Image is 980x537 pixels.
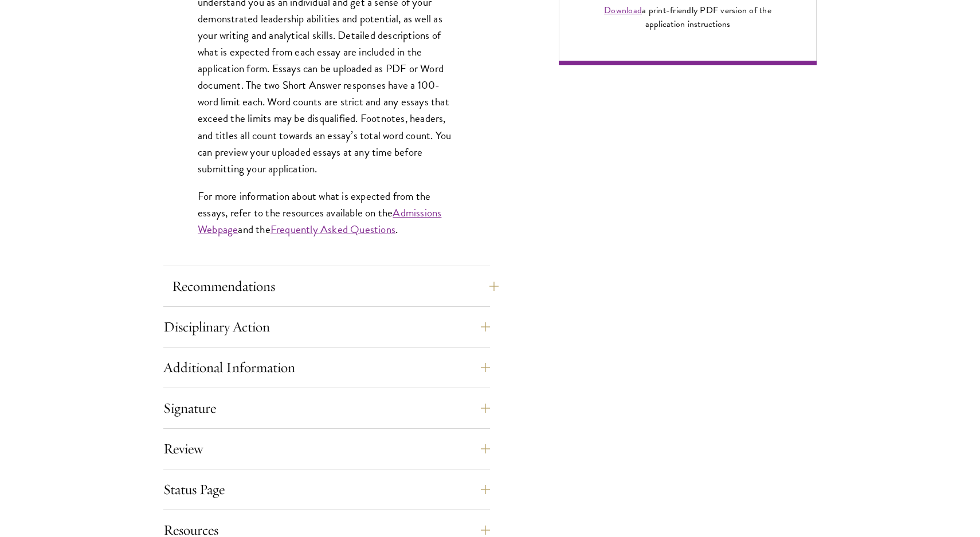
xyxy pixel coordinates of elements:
[163,435,490,463] button: Review
[163,394,490,422] button: Signature
[198,204,441,238] a: Admissions Webpage
[163,354,490,381] button: Additional Information
[198,188,456,238] p: For more information about what is expected from the essays, refer to the resources available on ...
[604,3,642,17] a: Download
[172,273,499,300] button: Recommendations
[163,313,490,341] button: Disciplinary Action
[163,476,490,503] button: Status Page
[591,3,785,31] div: a print-friendly PDF version of the application instructions
[271,221,395,238] a: Frequently Asked Questions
